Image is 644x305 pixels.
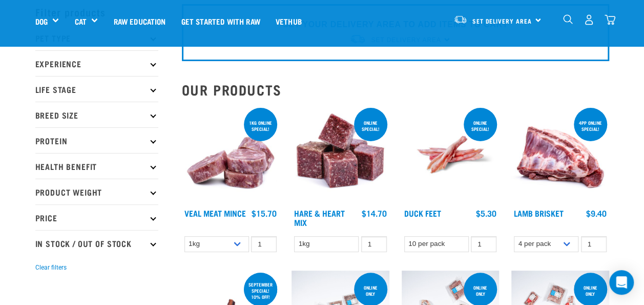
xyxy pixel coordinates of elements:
a: Duck Feet [404,211,441,215]
a: Vethub [268,1,309,42]
div: 1kg online special! [244,115,277,137]
img: 1240 Lamb Brisket Pieces 01 [511,106,609,204]
button: Clear filters [35,263,67,272]
div: $15.70 [252,208,277,218]
img: home-icon@2x.png [605,14,615,25]
img: home-icon-1@2x.png [563,14,573,24]
input: 1 [361,236,387,252]
p: Experience [35,50,158,76]
a: Hare & Heart Mix [294,211,345,224]
a: Raw Education [106,1,173,42]
div: Open Intercom Messenger [609,270,634,295]
p: Health Benefit [35,153,158,179]
div: $14.70 [362,208,387,218]
p: Life Stage [35,76,158,102]
img: 1160 Veal Meat Mince Medallions 01 [182,106,280,204]
p: Product Weight [35,179,158,204]
a: Get started with Raw [174,1,268,42]
img: user.png [584,14,594,25]
div: Online Only [464,280,497,301]
a: Lamb Brisket [514,211,564,215]
img: van-moving.png [453,15,467,24]
div: ONLINE SPECIAL! [464,115,497,137]
div: $9.40 [586,208,607,218]
a: Cat [74,15,86,27]
input: 1 [251,236,277,252]
div: 4pp online special! [574,115,607,137]
a: Veal Meat Mince [184,211,246,215]
img: Raw Essentials Duck Feet Raw Meaty Bones For Dogs [402,106,500,204]
p: Breed Size [35,102,158,127]
div: ONLINE SPECIAL! [354,115,387,137]
input: 1 [581,236,607,252]
h2: Our Products [182,82,609,98]
p: Protein [35,127,158,153]
p: Price [35,204,158,230]
input: 1 [471,236,496,252]
div: $5.30 [476,208,496,218]
div: Online Only [574,280,607,301]
div: ONLINE ONLY [354,280,387,301]
a: Dog [35,15,48,27]
p: In Stock / Out Of Stock [35,230,158,256]
span: Set Delivery Area [472,19,532,23]
img: Pile Of Cubed Hare Heart For Pets [292,106,389,204]
div: September special! 10% off! [244,277,277,304]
